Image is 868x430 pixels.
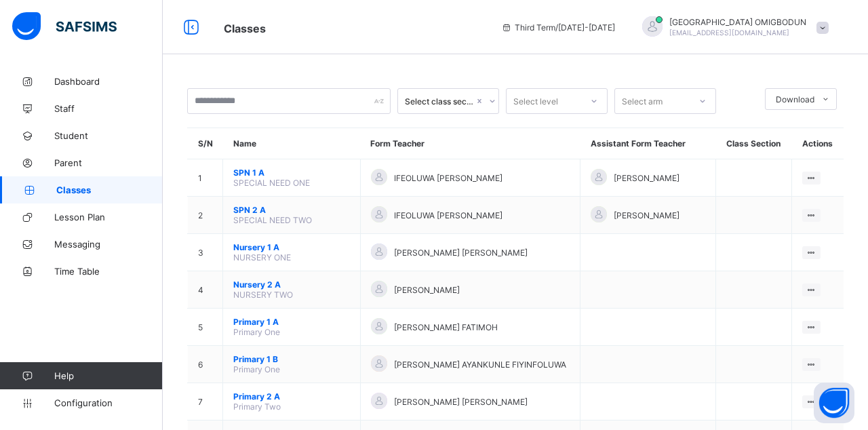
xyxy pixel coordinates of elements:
[188,197,223,234] td: 2
[629,16,835,39] div: FLORENCEOMIGBODUN
[233,205,350,215] span: SPN 2 A
[233,242,350,252] span: Nursery 1 A
[580,128,716,159] th: Assistant Form Teacher
[405,96,474,106] div: Select class section
[814,383,854,423] button: Open asap
[188,383,223,421] td: 7
[54,266,163,277] span: Time Table
[54,370,162,381] span: Help
[394,210,502,220] span: IFEOLUWA [PERSON_NAME]
[224,22,266,35] span: Classes
[669,17,806,27] span: [GEOGRAPHIC_DATA] OMIGBODUN
[394,285,460,295] span: [PERSON_NAME]
[188,271,223,309] td: 4
[233,364,280,374] span: Primary One
[776,94,814,104] span: Download
[188,346,223,383] td: 6
[233,290,293,300] span: NURSERY TWO
[54,157,163,168] span: Parent
[394,322,498,332] span: [PERSON_NAME] FATIMOH
[394,359,566,370] span: [PERSON_NAME] AYANKUNLE FIYINFOLUWA
[716,128,792,159] th: Class Section
[188,159,223,197] td: 1
[54,103,163,114] span: Staff
[614,173,679,183] span: [PERSON_NAME]
[233,252,291,262] span: NURSERY ONE
[501,22,615,33] span: session/term information
[54,130,163,141] span: Student
[54,76,163,87] span: Dashboard
[233,317,350,327] span: Primary 1 A
[233,402,281,412] span: Primary Two
[233,279,350,290] span: Nursery 2 A
[394,173,502,183] span: IFEOLUWA [PERSON_NAME]
[614,210,679,220] span: [PERSON_NAME]
[188,309,223,346] td: 5
[669,28,789,37] span: [EMAIL_ADDRESS][DOMAIN_NAME]
[233,327,280,337] span: Primary One
[233,215,312,225] span: SPECIAL NEED TWO
[188,234,223,271] td: 3
[233,391,350,402] span: Primary 2 A
[513,88,558,114] div: Select level
[233,178,310,188] span: SPECIAL NEED ONE
[54,239,163,250] span: Messaging
[360,128,580,159] th: Form Teacher
[394,397,528,407] span: [PERSON_NAME] [PERSON_NAME]
[188,128,223,159] th: S/N
[792,128,844,159] th: Actions
[233,168,350,178] span: SPN 1 A
[54,397,162,408] span: Configuration
[54,212,163,222] span: Lesson Plan
[223,128,361,159] th: Name
[622,88,663,114] div: Select arm
[394,248,528,258] span: [PERSON_NAME] [PERSON_NAME]
[56,184,163,195] span: Classes
[233,354,350,364] span: Primary 1 B
[12,12,117,41] img: safsims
